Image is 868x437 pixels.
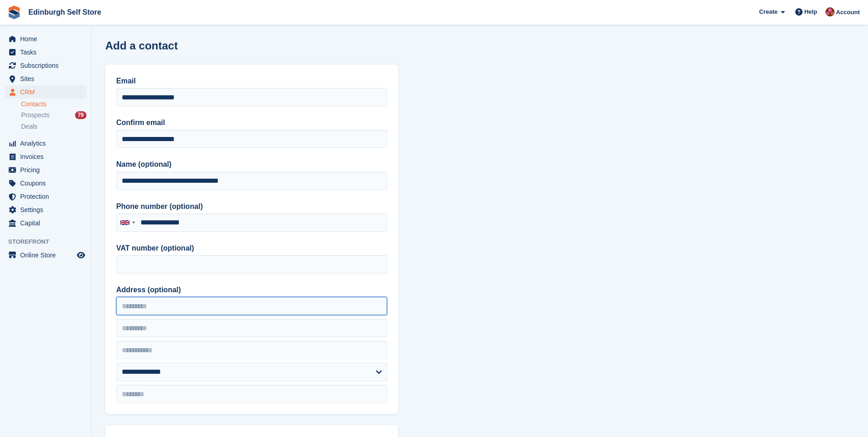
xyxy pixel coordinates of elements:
label: VAT number (optional) [116,243,387,254]
span: Invoices [20,150,75,163]
span: Help [804,7,817,16]
label: Phone number (optional) [116,201,387,212]
span: Prospects [21,111,49,120]
div: 79 [75,111,86,119]
span: Tasks [20,46,75,59]
a: Prospects 79 [21,110,86,120]
a: menu [5,217,86,229]
span: Create [759,7,777,16]
a: menu [5,86,86,98]
label: Address (optional) [116,284,387,295]
span: Coupons [20,177,75,190]
span: Sites [20,72,75,85]
span: Online Store [20,249,75,262]
span: Deals [21,122,38,131]
a: menu [5,249,86,262]
a: menu [5,137,86,150]
span: Pricing [20,164,75,176]
a: menu [5,46,86,59]
span: Storefront [8,237,91,246]
label: Name (optional) [116,159,387,170]
div: United Kingdom: +44 [117,214,138,231]
a: Contacts [21,100,86,109]
a: menu [5,33,86,45]
label: Email [116,76,387,87]
a: Deals [21,122,86,131]
a: Preview store [75,250,86,261]
img: stora-icon-8386f47178a22dfd0bd8f6a31ec36ba5ce8667c1dd55bd0f319d3a0aa187defe.svg [7,5,21,19]
span: CRM [20,86,75,98]
a: menu [5,203,86,216]
span: Subscriptions [20,59,75,72]
h1: Add a contact [105,39,178,52]
img: Lucy Michalec [825,7,835,16]
label: Confirm email [116,117,387,128]
span: Settings [20,203,75,216]
a: menu [5,150,86,163]
span: Analytics [20,137,75,150]
span: Account [836,8,860,17]
a: menu [5,59,86,72]
span: Capital [20,217,75,229]
a: Edinburgh Self Store [25,5,105,20]
a: menu [5,164,86,176]
a: menu [5,72,86,85]
span: Protection [20,190,75,203]
a: menu [5,177,86,190]
a: menu [5,190,86,203]
span: Home [20,33,75,45]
